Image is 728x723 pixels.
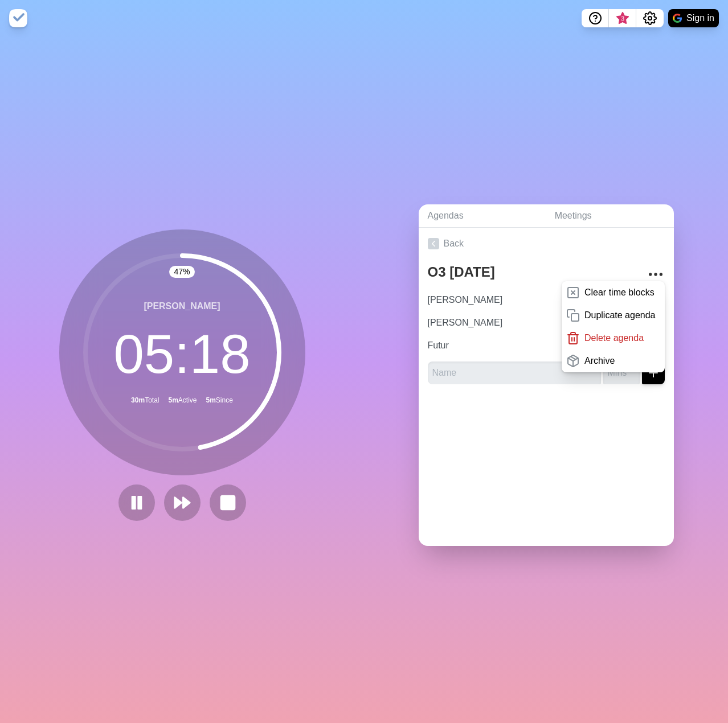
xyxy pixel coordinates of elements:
[582,9,609,27] button: Help
[618,14,627,23] span: 3
[584,309,656,322] p: Duplicate agenda
[419,204,546,228] a: Agendas
[644,263,667,286] button: More
[584,354,615,368] p: Archive
[546,204,674,228] a: Meetings
[423,334,585,357] input: Name
[423,311,585,334] input: Name
[636,9,664,27] button: Settings
[428,362,601,384] input: Name
[584,286,655,299] p: Clear time blocks
[609,9,636,27] button: What’s new
[603,362,640,384] input: Mins
[423,289,585,311] input: Name
[9,9,27,27] img: timeblocks logo
[584,331,644,345] p: Delete agenda
[419,228,674,260] a: Back
[673,14,682,23] img: google logo
[668,9,719,27] button: Sign in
